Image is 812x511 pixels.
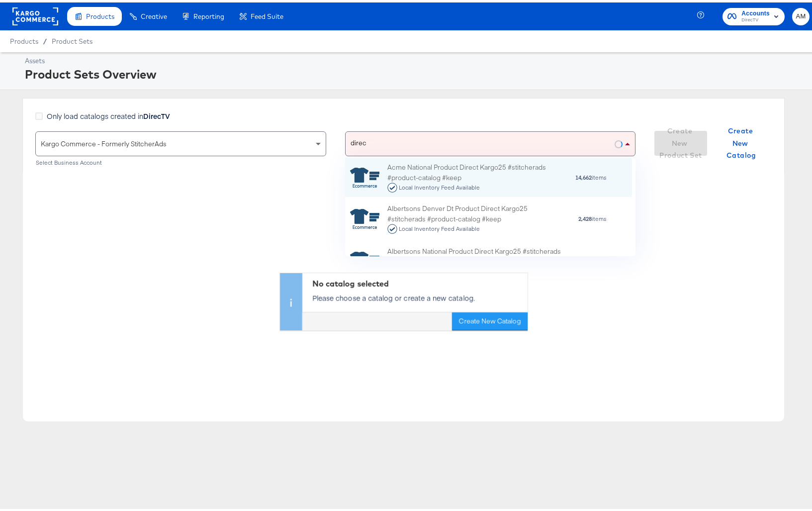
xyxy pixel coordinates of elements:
[387,201,561,232] div: Albertsons Denver Dt Product Direct Kargo25 #stitcherads #product-catalog #keep
[41,137,167,146] span: Kargo Commerce - Formerly StitcherAds
[561,213,607,220] div: items
[387,160,561,191] div: Acme National Product Direct Kargo25 #stitcherads #product-catalog #keep
[251,10,283,18] span: Feed Suite
[792,5,810,23] button: AM
[452,310,528,328] button: Create New Catalog
[741,14,770,22] span: DirecTV
[561,172,607,179] div: items
[741,6,770,16] span: Accounts
[86,10,114,18] span: Products
[796,8,806,20] span: AM
[47,108,170,118] span: Only load catalogs created in
[575,171,592,179] strong: 14,662
[715,128,768,153] button: Create New Catalog
[10,35,38,43] span: Products
[143,108,170,118] strong: DirecTV
[35,157,326,164] div: Select Business Account
[387,244,561,275] div: Albertsons National Product Direct Kargo25 #stitcherads #product-catalog #keep
[345,155,632,255] div: grid
[578,212,592,220] strong: 2,428
[719,122,764,159] span: Create New Catalog
[398,223,480,230] div: Local Inventory Feed Available
[193,10,224,18] span: Reporting
[25,54,807,63] div: Assets
[38,35,52,43] span: /
[141,10,167,18] span: Creative
[52,35,92,43] a: Product Sets
[312,290,523,300] p: Please choose a catalog or create a new catalog.
[25,63,807,80] div: Product Sets Overview
[398,182,480,189] div: Local Inventory Feed Available
[312,276,523,287] div: No catalog selected
[722,5,785,23] button: AccountsDirecTV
